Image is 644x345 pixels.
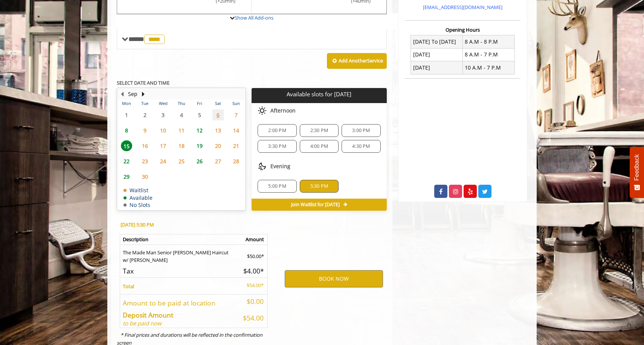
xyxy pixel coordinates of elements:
td: Select day27 [209,154,227,169]
button: BOOK NOW [285,270,383,287]
td: Select day29 [118,169,136,184]
span: Join Waitlist for [DATE] [291,202,340,208]
button: Next Month [140,90,146,98]
a: [EMAIL_ADDRESS][DOMAIN_NAME] [423,4,502,11]
h5: Tax [123,267,236,275]
span: 15 [121,140,132,151]
p: $54.00* [241,281,264,289]
span: 19 [194,140,205,151]
span: 28 [230,156,242,167]
span: 9 [139,125,151,136]
span: 18 [176,140,187,151]
span: 12 [194,125,205,136]
b: Amount [246,236,264,243]
span: 4:00 PM [310,143,328,149]
span: 11 [176,125,187,136]
b: Total [123,283,134,290]
div: 4:30 PM [342,140,380,153]
b: SELECT DATE AND TIME [117,79,169,86]
span: 3:30 PM [268,143,286,149]
span: Evening [270,163,290,169]
span: 16 [139,140,151,151]
th: Mon [118,100,136,107]
span: 4:30 PM [352,143,370,149]
span: 13 [212,125,224,136]
span: 27 [212,156,224,167]
span: 17 [157,140,169,151]
span: 10 [157,125,169,136]
span: 25 [176,156,187,167]
td: The Made Man Senior [PERSON_NAME] Haircut w/ [PERSON_NAME] [120,245,239,264]
img: afternoon slots [258,106,267,115]
td: Select day22 [118,154,136,169]
button: Feedback - Show survey [630,147,644,198]
span: 22 [121,156,132,167]
td: Select day8 [118,123,136,138]
b: Deposit Amount [123,310,173,319]
span: 21 [230,140,242,151]
button: Previous Month [119,90,125,98]
td: Select day16 [136,138,154,154]
b: [DATE] 5:30 PM [121,221,154,228]
th: Sat [209,100,227,107]
b: Description [123,236,148,243]
td: [DATE] [411,61,463,74]
span: Afternoon [270,108,296,114]
th: Sun [227,100,246,107]
td: No Slots [124,202,153,208]
div: 4:00 PM [300,140,339,153]
span: 5:30 PM [310,183,328,189]
span: 30 [139,171,151,182]
td: Select day15 [118,138,136,154]
span: 23 [139,156,151,167]
td: Select day6 [209,107,227,123]
th: Fri [191,100,209,107]
h5: $0.00 [241,298,264,305]
div: 5:00 PM [258,180,296,193]
a: Show All Add-ons [235,14,273,21]
h5: Amount to be paid at location [123,299,236,307]
td: 8 A.M - 8 P.M [462,35,514,48]
span: 20 [212,140,224,151]
td: Select day10 [154,123,172,138]
button: Add AnotherService [327,53,387,69]
td: Select day24 [154,154,172,169]
span: 7 [230,109,242,120]
td: Select day28 [227,154,246,169]
h3: Opening Hours [405,27,520,32]
td: Select day23 [136,154,154,169]
span: 24 [157,156,169,167]
td: Select day25 [172,154,190,169]
th: Thu [172,100,190,107]
td: Waitlist [124,187,153,193]
td: Select day12 [191,123,209,138]
span: 2:00 PM [268,128,286,134]
td: Select day11 [172,123,190,138]
td: 10 A.M - 7 P.M [462,61,514,74]
th: Tue [136,100,154,107]
div: 3:00 PM [342,124,380,137]
img: evening slots [258,162,267,171]
td: [DATE] To [DATE] [411,35,463,48]
div: 2:30 PM [300,124,339,137]
td: Select day19 [191,138,209,154]
th: Wed [154,100,172,107]
td: Select day30 [136,169,154,184]
span: 2:30 PM [310,128,328,134]
td: Select day18 [172,138,190,154]
span: 14 [230,125,242,136]
span: Feedback [633,154,640,181]
div: 3:30 PM [258,140,296,153]
td: Select day5 [191,107,209,123]
td: Available [124,195,153,201]
td: 8 A.M - 7 P.M [462,48,514,61]
td: Select day13 [209,123,227,138]
td: Select day14 [227,123,246,138]
span: 3:00 PM [352,128,370,134]
span: 8 [121,125,132,136]
h5: $54.00 [241,315,264,322]
td: Select day21 [227,138,246,154]
td: Select day26 [191,154,209,169]
div: 5:30 PM [300,180,339,193]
